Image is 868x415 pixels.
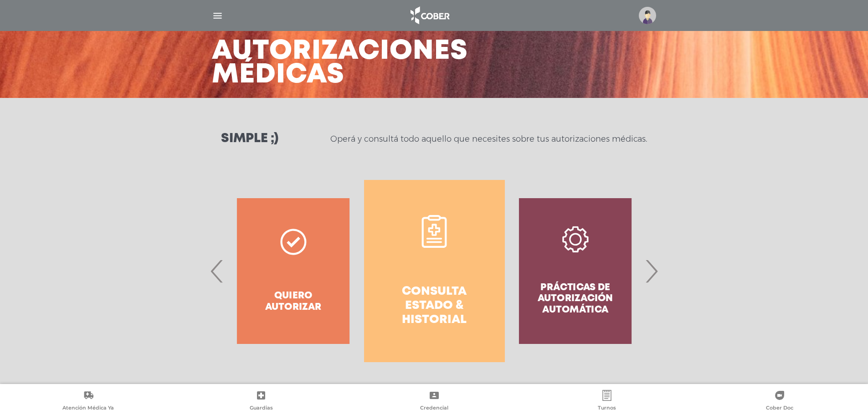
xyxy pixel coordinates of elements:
[420,405,448,413] span: Credencial
[348,390,520,413] a: Credencial
[250,405,273,413] span: Guardias
[175,390,347,413] a: Guardias
[364,180,505,362] a: Consulta estado & historial
[693,390,866,413] a: Cober Doc
[766,405,793,413] span: Cober Doc
[208,246,226,296] span: Previous
[380,285,488,328] h4: Consulta estado & historial
[62,405,114,413] span: Atención Médica Ya
[330,133,647,144] p: Operá y consultá todo aquello que necesites sobre tus autorizaciones médicas.
[598,405,616,413] span: Turnos
[221,133,278,145] h3: Simple ;)
[2,390,175,413] a: Atención Médica Ya
[639,7,656,24] img: profile-placeholder.svg
[406,5,453,26] img: logo_cober_home-white.png
[642,246,660,296] span: Next
[212,10,223,21] img: Cober_menu-lines-white.svg
[520,390,693,413] a: Turnos
[212,40,468,87] h3: Autorizaciones médicas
